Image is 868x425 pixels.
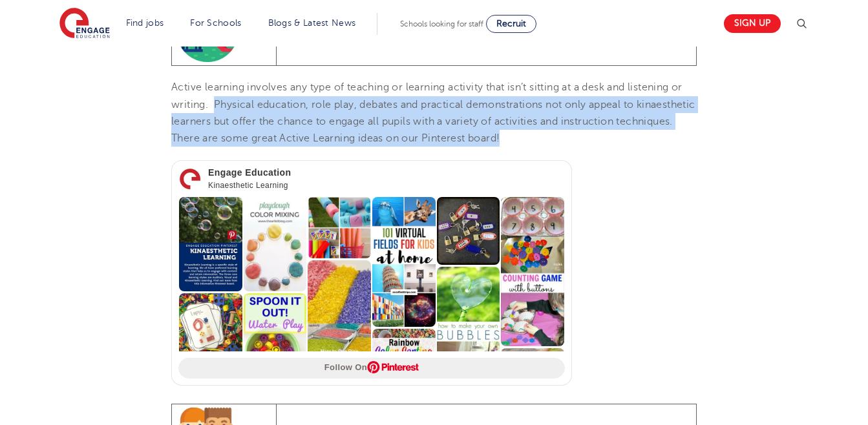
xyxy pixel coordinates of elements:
[400,19,483,28] span: Schools looking for staff
[324,357,367,378] span: Follow On
[59,8,110,40] img: Engage Education
[208,181,508,190] span: Kinaesthetic Learning
[190,18,241,28] a: For Schools
[496,19,526,28] span: Recruit
[126,18,164,28] a: Find jobs
[171,81,695,144] span: Active learning involves any type of teaching or learning activity that isn’t sitting at a desk a...
[208,167,508,178] span: Engage Education
[486,15,536,33] a: Recruit
[268,18,356,28] a: Blogs & Latest News
[724,14,781,33] a: Sign up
